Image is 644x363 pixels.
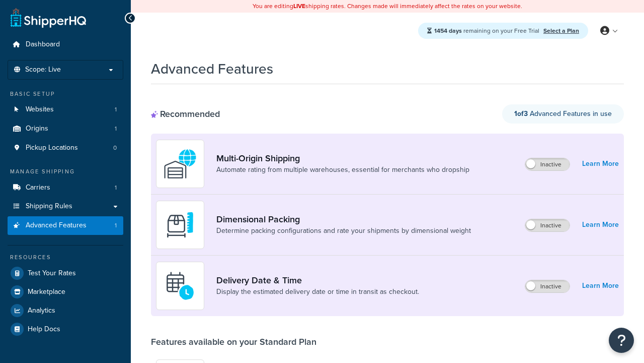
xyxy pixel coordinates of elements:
[8,216,123,235] a: Advanced Features1
[8,167,123,176] div: Manage Shipping
[113,144,117,152] span: 0
[26,105,54,114] span: Websites
[514,108,612,119] span: Advanced Features in use
[28,325,60,334] span: Help Docs
[8,35,123,54] a: Dashboard
[8,216,123,235] li: Advanced Features
[8,178,123,197] a: Carriers1
[525,158,570,170] label: Inactive
[434,26,541,35] span: remaining on your Free Trial
[8,119,123,138] li: Origins
[8,90,123,98] div: Basic Setup
[8,119,123,138] a: Origins1
[28,288,65,296] span: Marketplace
[151,336,316,347] div: Features available on your Standard Plan
[8,264,123,282] a: Test Your Rates
[216,287,419,297] a: Display the estimated delivery date or time in transit as checkout.
[26,202,72,211] span: Shipping Rules
[8,301,123,320] a: Analytics
[582,218,619,232] a: Learn More
[8,320,123,338] a: Help Docs
[28,307,55,315] span: Analytics
[543,26,579,35] a: Select a Plan
[151,108,220,119] div: Recommended
[163,146,198,181] img: WatD5o0RtDAAAAAElFTkSuQmCC
[216,226,471,236] a: Determine packing configurations and rate your shipments by dimensional weight
[26,184,50,192] span: Carriers
[216,214,471,225] a: Dimensional Packing
[25,66,61,74] span: Scope: Live
[293,2,305,11] b: LIVE
[163,268,198,304] img: gfkeb5ejjkALwAAAABJRU5ErkJggg==
[216,153,469,164] a: Multi-Origin Shipping
[8,253,123,262] div: Resources
[525,280,570,292] label: Inactive
[216,165,469,175] a: Automate rating from multiple warehouses, essential for merchants who dropship
[8,283,123,301] a: Marketplace
[8,197,123,216] a: Shipping Rules
[582,279,619,293] a: Learn More
[26,144,78,152] span: Pickup Locations
[26,221,87,230] span: Advanced Features
[582,157,619,171] a: Learn More
[163,207,198,243] img: DTVBYsAAAAAASUVORK5CYII=
[115,105,117,114] span: 1
[151,59,273,79] h1: Advanced Features
[115,125,117,133] span: 1
[434,26,462,35] strong: 1454 days
[8,139,123,157] li: Pickup Locations
[8,100,123,119] a: Websites1
[8,178,123,197] li: Carriers
[115,184,117,192] span: 1
[26,125,48,133] span: Origins
[525,219,570,231] label: Inactive
[115,221,117,230] span: 1
[514,108,528,119] strong: 1 of 3
[8,100,123,119] li: Websites
[216,275,419,286] a: Delivery Date & Time
[609,328,634,353] button: Open Resource Center
[8,139,123,157] a: Pickup Locations0
[28,269,76,278] span: Test Your Rates
[26,40,60,49] span: Dashboard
